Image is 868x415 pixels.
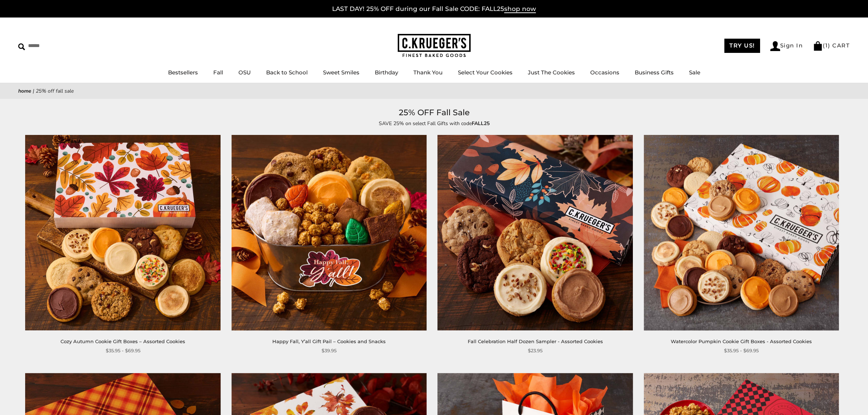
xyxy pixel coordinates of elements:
[724,347,759,354] span: $35.95 - $69.95
[458,69,513,76] a: Select Your Cookies
[770,41,803,51] a: Sign In
[332,5,536,13] a: LAST DAY! 25% OFF during our Fall Sale CODE: FALL25shop now
[413,69,443,76] a: Thank You
[398,34,471,58] img: C.KRUEGER'S
[528,69,575,76] a: Just The Cookies
[437,135,632,330] img: Fall Celebration Half Dozen Sampler - Assorted Cookies
[238,69,251,76] a: OSU
[29,106,839,119] h1: 25% OFF Fall Sale
[724,39,760,53] a: TRY US!
[36,88,74,94] span: 25% OFF Fall Sale
[528,347,542,354] span: $23.95
[18,88,31,94] a: Home
[644,135,839,330] img: Watercolor Pumpkin Cookie Gift Boxes - Assorted Cookies
[26,135,221,330] img: Cozy Autumn Cookie Gift Boxes – Assorted Cookies
[323,69,359,76] a: Sweet Smiles
[472,120,490,127] strong: FALL25
[671,338,812,344] a: Watercolor Pumpkin Cookie Gift Boxes - Assorted Cookies
[272,338,386,344] a: Happy Fall, Y’all Gift Pail – Cookies and Snacks
[689,69,700,76] a: Sale
[18,43,25,50] img: Search
[825,42,828,49] span: 1
[61,338,185,344] a: Cozy Autumn Cookie Gift Boxes – Assorted Cookies
[635,69,674,76] a: Business Gifts
[813,42,850,49] a: (1) CART
[231,135,427,330] img: Happy Fall, Y’all Gift Pail – Cookies and Snacks
[504,5,536,13] span: shop now
[266,119,602,128] p: SAVE 25% on select Fall Gifts with code
[33,88,34,94] span: |
[168,69,198,76] a: Bestsellers
[106,347,140,354] span: $35.95 - $69.95
[213,69,223,76] a: Fall
[770,41,780,51] img: Account
[18,87,850,95] nav: breadcrumbs
[266,69,308,76] a: Back to School
[468,338,603,344] a: Fall Celebration Half Dozen Sampler - Assorted Cookies
[375,69,398,76] a: Birthday
[322,347,336,354] span: $39.95
[813,41,823,51] img: Bag
[18,40,105,51] input: Search
[590,69,619,76] a: Occasions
